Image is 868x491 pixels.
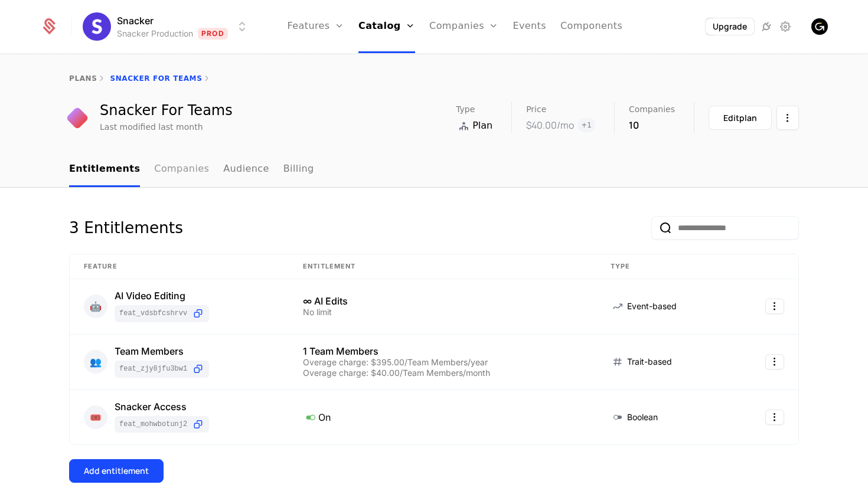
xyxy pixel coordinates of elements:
[596,254,731,279] th: Type
[69,216,183,240] div: 3 Entitlements
[154,152,209,187] a: Companies
[303,410,582,425] div: On
[283,152,314,187] a: Billing
[223,152,269,187] a: Audience
[117,14,154,28] span: Snacker
[100,103,233,117] div: Snacker For Teams
[117,28,193,40] div: Snacker Production
[115,291,209,300] div: AI Video Editing
[84,294,107,318] div: 🤖
[115,402,209,411] div: Snacker Access
[627,411,658,423] span: Boolean
[627,356,672,368] span: Trait-based
[70,254,289,279] th: Feature
[776,106,799,130] button: Select action
[723,112,757,124] div: Edit plan
[629,105,675,113] span: Companies
[69,152,799,187] nav: Main
[84,465,149,477] div: Add entitlement
[69,74,97,83] a: plans
[759,19,774,34] a: Integrations
[115,346,209,356] div: Team Members
[765,354,784,369] button: Select action
[811,18,828,35] button: Open user button
[456,105,475,113] span: Type
[119,420,187,429] span: feat_MohwboTUnJ2
[303,369,582,377] div: Overage charge: $40.00/Team Members/month
[119,364,187,374] span: feat_ZJY8jfu3BW1
[119,309,187,318] span: feat_VdsBfcshrvV
[577,118,595,132] span: + 1
[472,119,492,133] span: Plan
[765,410,784,425] button: Select action
[526,105,546,113] span: Price
[811,18,828,35] img: Shelby Stephens
[706,18,754,35] button: Upgrade
[84,350,107,374] div: 👥
[709,106,772,130] button: Editplan
[83,12,111,41] img: Snacker
[526,118,574,132] div: $40.00 /mo
[100,121,203,133] div: Last modified last month
[303,308,582,316] div: No limit
[69,459,164,483] button: Add entitlement
[778,19,792,34] a: Settings
[289,254,596,279] th: Entitlement
[69,152,140,187] a: Entitlements
[84,405,107,429] div: 🎟️
[303,358,582,366] div: Overage charge: $395.00/Team Members/year
[765,299,784,314] button: Select action
[627,300,677,312] span: Event-based
[303,296,582,306] div: ∞ AI Edits
[69,152,314,187] ul: Choose Sub Page
[629,118,675,132] div: 10
[303,346,582,356] div: 1 Team Members
[198,28,228,40] span: Prod
[86,14,249,40] button: Select environment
